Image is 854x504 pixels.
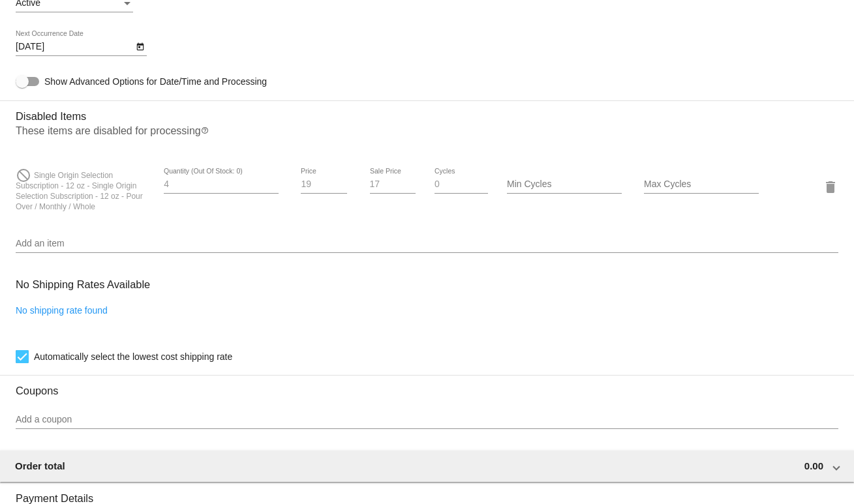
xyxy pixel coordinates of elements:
[201,126,209,142] mat-icon: help_outline
[34,349,232,364] span: Automatically select the lowest cost shipping rate
[435,179,488,190] input: Cycles
[16,42,133,52] input: Next Occurrence Date
[16,125,838,142] p: These items are disabled for processing
[15,460,65,471] span: Order total
[16,168,31,183] mat-icon: do_not_disturb
[16,100,838,123] h3: Disabled Items
[164,179,279,190] input: Quantity (Out Of Stock: 0)
[507,179,622,190] input: Min Cycles
[804,460,823,471] span: 0.00
[16,305,108,316] a: No shipping rate found
[16,271,150,299] h3: No Shipping Rates Available
[44,75,267,88] span: Show Advanced Options for Date/Time and Processing
[16,415,838,425] input: Add a coupon
[16,375,838,397] h3: Coupons
[133,39,147,53] button: Open calendar
[644,179,759,190] input: Max Cycles
[16,171,143,211] span: Single Origin Selection Subscription - 12 oz - Single Origin Selection Subscription - 12 oz - Pou...
[370,179,416,190] input: Sale Price
[823,179,838,195] mat-icon: delete
[301,179,347,190] input: Price
[16,239,838,249] input: Add an item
